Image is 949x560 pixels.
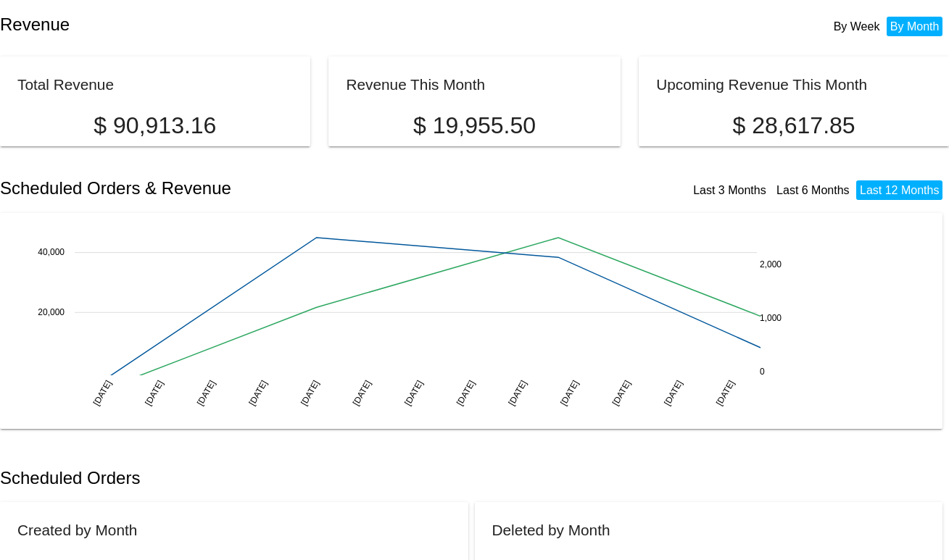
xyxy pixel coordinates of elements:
text: [DATE] [195,378,217,407]
text: [DATE] [455,378,477,407]
text: 40,000 [38,247,65,257]
h2: Total Revenue [17,76,114,93]
text: 0 [760,366,765,376]
a: Last 12 Months [860,184,939,196]
text: 20,000 [38,307,65,317]
text: [DATE] [662,378,684,407]
text: [DATE] [610,378,633,407]
text: 2,000 [760,259,782,269]
h2: Created by Month [17,522,137,538]
text: [DATE] [714,378,737,407]
li: By Week [830,17,884,36]
text: [DATE] [507,378,529,407]
text: [DATE] [91,378,114,407]
p: $ 28,617.85 [656,112,932,139]
p: $ 90,913.16 [17,112,293,139]
text: [DATE] [143,378,165,407]
text: [DATE] [351,378,373,407]
h2: Revenue This Month [346,76,485,93]
text: [DATE] [299,378,321,407]
a: Last 6 Months [776,184,850,196]
p: $ 19,955.50 [346,112,602,139]
text: [DATE] [402,378,425,407]
h2: Deleted by Month [492,522,610,538]
text: [DATE] [558,378,581,407]
text: [DATE] [247,378,270,407]
a: Last 3 Months [693,184,766,196]
h2: Upcoming Revenue This Month [656,76,867,93]
li: By Month [887,17,943,36]
text: 1,000 [760,313,782,323]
